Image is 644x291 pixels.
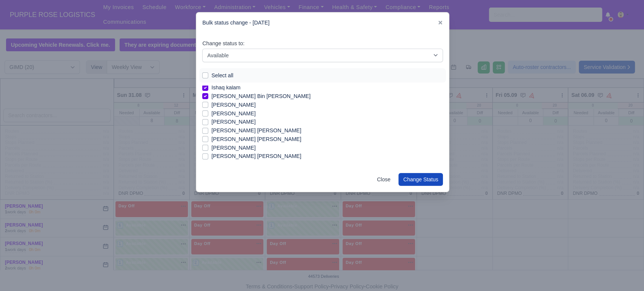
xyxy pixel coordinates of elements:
a: Close [372,173,395,186]
label: [PERSON_NAME] [PERSON_NAME] [211,135,301,144]
label: Ishaq kalam [211,83,240,92]
label: [PERSON_NAME] [211,144,255,152]
button: Change Status [398,173,443,186]
label: [PERSON_NAME] [211,109,255,118]
label: Change status to: [202,39,244,48]
label: Select all [211,71,233,80]
div: Bulk status change - [DATE] [196,12,449,33]
label: [PERSON_NAME] [PERSON_NAME] [211,126,301,135]
label: [PERSON_NAME] [211,101,255,109]
label: [PERSON_NAME] [PERSON_NAME] [211,152,301,161]
label: [PERSON_NAME] Bin [PERSON_NAME] [211,92,310,101]
label: [PERSON_NAME] [211,118,255,126]
iframe: Chat Widget [508,204,644,291]
label: [PERSON_NAME] [PERSON_NAME] [211,161,301,169]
